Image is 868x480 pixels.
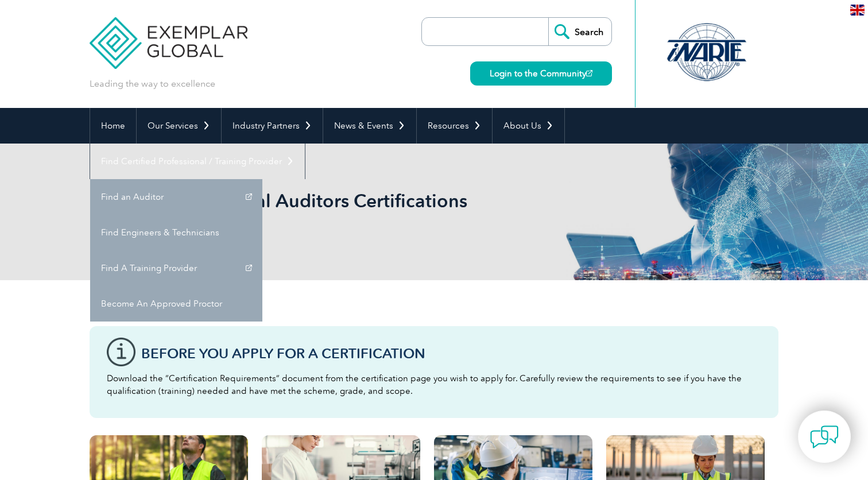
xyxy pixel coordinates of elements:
[810,423,839,451] img: contact-chat.png
[107,372,761,397] p: Download the “Certification Requirements” document from the certification page you wish to apply ...
[90,78,215,90] p: Leading the way to excellence
[850,5,865,16] img: en
[141,346,761,361] h3: Before You Apply For a Certification
[470,61,612,86] a: Login to the Community
[90,179,262,215] a: Find an Auditor
[90,215,262,250] a: Find Engineers & Technicians
[90,144,305,179] a: Find Certified Professional / Training Provider
[548,18,611,45] input: Search
[137,108,221,144] a: Our Services
[323,108,416,144] a: News & Events
[90,108,136,144] a: Home
[222,108,323,144] a: Industry Partners
[493,108,564,144] a: About Us
[586,70,592,76] img: open_square.png
[417,108,492,144] a: Resources
[90,286,262,322] a: Become An Approved Proctor
[90,250,262,286] a: Find A Training Provider
[90,189,530,234] h1: Browse All Individual Auditors Certifications by Category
